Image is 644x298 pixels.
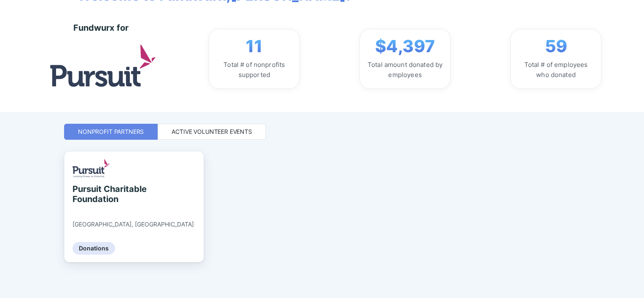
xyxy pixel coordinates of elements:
[367,60,443,80] div: Total amount donated by employees
[172,128,252,136] div: Active Volunteer Events
[72,184,150,204] div: Pursuit Charitable Foundation
[375,36,435,56] span: $4,397
[72,242,115,255] div: Donations
[50,45,156,86] img: logo.jpg
[246,36,263,56] span: 11
[78,128,144,136] div: Nonprofit Partners
[72,221,194,228] div: [GEOGRAPHIC_DATA], [GEOGRAPHIC_DATA]
[216,60,292,80] div: Total # of nonprofits supported
[73,23,129,33] div: Fundwurx for
[545,36,567,56] span: 59
[518,60,594,80] div: Total # of employees who donated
